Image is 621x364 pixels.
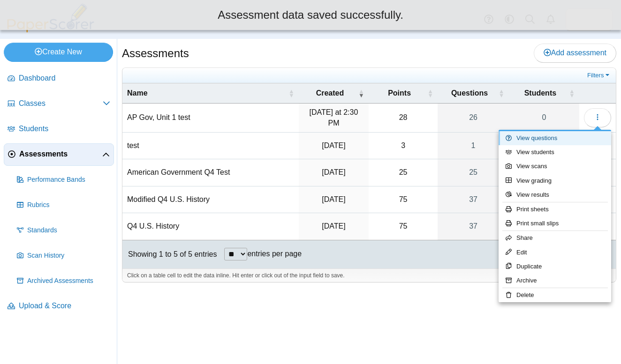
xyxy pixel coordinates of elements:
a: Assessments [4,143,114,166]
span: Assessments [19,149,102,159]
span: Questions : Activate to sort [499,89,504,98]
a: 37 [438,186,509,213]
time: Apr 10, 2025 at 10:34 AM [322,168,345,176]
time: Apr 10, 2025 at 2:17 PM [322,141,345,149]
time: Apr 9, 2025 at 9:06 AM [322,195,345,203]
td: AP Gov, Unit 1 test [122,104,299,133]
span: Scan History [27,251,110,260]
span: Standards [27,226,110,235]
span: Rubrics [27,201,110,210]
a: Create New [4,43,113,61]
td: test [122,133,299,159]
a: Print sheets [499,202,611,216]
time: Apr 8, 2025 at 3:26 PM [322,222,345,230]
a: Standards [13,219,114,242]
td: 3 [369,133,438,159]
a: View scans [499,159,611,173]
div: Showing 1 to 5 of 5 entries [122,240,217,268]
span: Dashboard [19,73,110,83]
a: Classes [4,93,114,115]
a: Archive [499,274,611,288]
a: 25 [438,159,509,186]
span: Archived Assessments [27,276,110,286]
a: Edit [499,245,611,260]
span: Points [373,88,425,98]
a: 37 [438,213,509,239]
span: Created [303,88,356,98]
time: Sep 22, 2025 at 2:30 PM [310,108,358,126]
span: Name [127,88,287,98]
span: Upload & Score [19,301,110,311]
a: Dashboard [4,67,114,90]
a: View results [499,188,611,202]
span: Created : Activate to remove sorting [358,89,364,98]
label: entries per page [247,250,302,258]
span: Classes [19,98,103,109]
a: Add assessment [534,44,616,62]
a: Rubrics [13,194,114,216]
td: 28 [369,104,438,133]
a: Students [4,118,114,141]
td: 75 [369,213,438,240]
span: Questions [442,88,497,98]
span: Students [514,88,567,98]
a: Performance Bands [13,169,114,191]
td: Modified Q4 U.S. History [122,186,299,213]
span: Students : Activate to sort [569,89,575,98]
a: 26 [438,104,509,132]
span: Name : Activate to sort [288,89,294,98]
td: Q4 U.S. History [122,213,299,240]
span: Performance Bands [27,175,110,185]
a: View questions [499,131,611,145]
a: Archived Assessments [13,270,114,292]
span: Add assessment [544,49,606,57]
a: View students [499,145,611,159]
a: Scan History [13,245,114,267]
a: 0 [509,104,579,132]
span: Students [19,124,110,134]
a: Duplicate [499,260,611,274]
td: 75 [369,186,438,213]
a: Filters [585,71,613,80]
a: Upload & Score [4,295,114,318]
a: Share [499,231,611,245]
td: American Government Q4 Test [122,159,299,186]
span: Points : Activate to sort [427,89,433,98]
a: Delete [499,288,611,302]
a: 1 [438,133,509,159]
a: Print small slips [499,216,611,230]
a: PaperScorer [4,26,98,34]
div: Click on a table cell to edit the data inline. Hit enter or click out of the input field to save. [122,268,616,282]
td: 25 [369,159,438,186]
div: Assessment data saved successfully. [7,7,614,23]
a: View grading [499,174,611,188]
h1: Assessments [122,45,189,61]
